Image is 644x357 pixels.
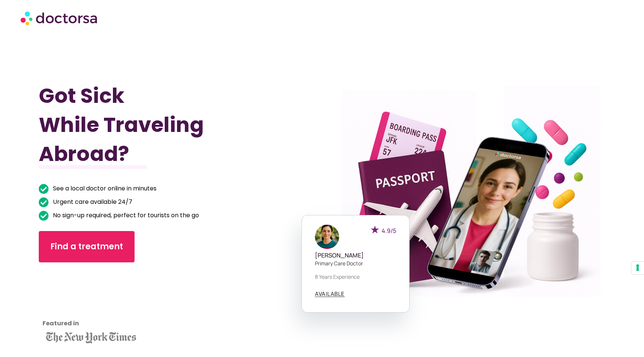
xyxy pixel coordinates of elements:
[39,81,280,168] h1: Got Sick While Traveling Abroad?
[42,274,110,329] iframe: Customer reviews powered by Trustpilot
[51,197,132,207] span: Urgent care available 24/7
[50,241,123,253] span: Find a treatment
[315,291,345,297] span: AVAILABLE
[382,227,396,235] span: 4.9/5
[42,319,79,328] strong: Featured in
[315,259,396,267] p: Primary care doctor
[51,210,199,221] span: No sign-up required, perfect for tourists on the go
[51,183,157,194] span: See a local doctor online in minutes
[315,273,396,281] p: 8 years experience
[39,231,135,262] a: Find a treatment
[315,291,345,297] a: AVAILABLE
[631,262,644,274] button: Your consent preferences for tracking technologies
[315,252,396,259] h5: [PERSON_NAME]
